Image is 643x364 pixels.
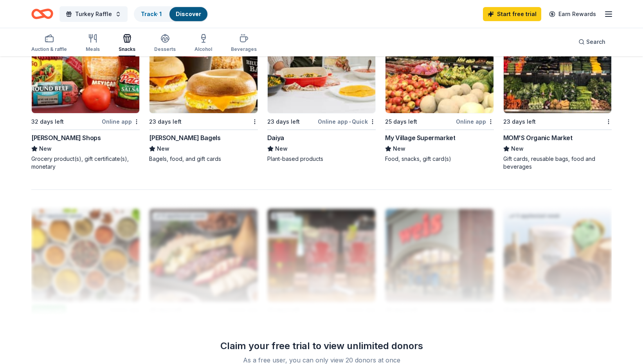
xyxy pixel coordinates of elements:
button: Auction & raffle [31,31,67,56]
a: Discover [176,11,201,17]
button: Beverages [231,31,257,56]
div: [PERSON_NAME] Bagels [149,133,220,142]
div: Gift cards, reusable bags, food and beverages [503,155,612,171]
div: Auction & raffle [31,46,67,52]
div: Meals [86,46,100,52]
button: Snacks [119,31,135,56]
span: Turkey Raffle [75,9,112,19]
div: Grocery product(s), gift certificate(s), monetary [31,155,140,171]
div: Online app Quick [318,117,376,126]
div: 23 days left [267,117,300,126]
button: Desserts [154,31,176,56]
span: New [393,144,405,153]
div: 32 days left [31,117,64,126]
div: Online app [102,117,140,126]
div: Plant-based products [267,155,376,163]
a: Home [31,5,53,23]
div: 25 days left [385,117,417,126]
img: Image for My Village Supermarket [385,20,493,113]
img: Image for Bruegger's Bagels [149,20,257,113]
a: Start free trial [483,7,541,21]
div: 23 days left [149,117,182,126]
span: Search [586,37,605,47]
a: Image for My Village SupermarketLocal25 days leftOnline appMy Village SupermarketNewFood, snacks,... [385,20,494,163]
a: Image for Bruegger's Bagels23 days left[PERSON_NAME] BagelsNewBagels, food, and gift cards [149,20,258,163]
span: • [349,119,351,125]
img: Image for MOM'S Organic Market [504,20,611,113]
button: Turkey Raffle [59,6,128,22]
button: Meals [86,31,100,56]
a: Image for MOM'S Organic Market23 days leftMOM'S Organic MarketNewGift cards, reusable bags, food ... [503,20,612,171]
div: Food, snacks, gift card(s) [385,155,494,163]
div: Beverages [231,46,257,52]
div: Bagels, food, and gift cards [149,155,258,163]
span: New [157,144,169,153]
a: Track· 1 [141,11,162,17]
div: My Village Supermarket [385,133,455,142]
a: Earn Rewards [544,7,601,21]
span: New [511,144,524,153]
div: Online app [456,117,494,126]
a: Image for Daiya23 days leftOnline app•QuickDaiyaNewPlant-based products [267,20,376,163]
div: [PERSON_NAME] Shops [31,133,101,142]
div: Snacks [119,46,135,52]
div: Daiya [267,133,284,142]
img: Image for Daiya [268,20,375,113]
button: Track· 1Discover [134,6,208,22]
span: New [39,144,52,153]
div: Desserts [154,46,176,52]
img: Image for Stewart's Shops [32,20,139,113]
button: Alcohol [195,31,212,56]
span: New [275,144,288,153]
div: Claim your free trial to view unlimited donors [209,340,434,352]
div: Alcohol [195,46,212,52]
div: 23 days left [503,117,536,126]
a: Image for Stewart's Shops1 applylast weekLocal32 days leftOnline app[PERSON_NAME] ShopsNewGrocery... [31,20,140,171]
div: MOM'S Organic Market [503,133,573,142]
button: Search [572,34,612,50]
